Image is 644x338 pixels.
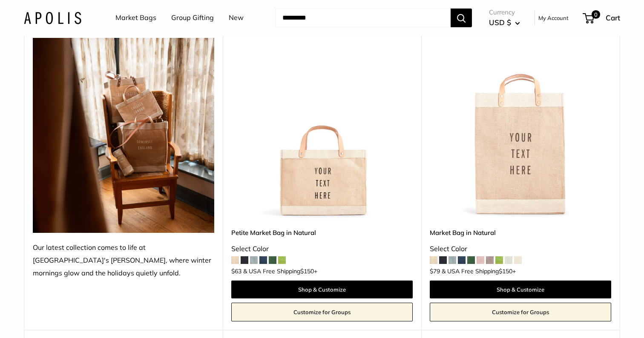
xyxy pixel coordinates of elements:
[538,13,569,23] a: My Account
[430,267,440,275] span: $79
[430,281,611,298] a: Shop & Customize
[33,38,214,233] img: Our latest collection comes to life at UK's Estelle Manor, where winter mornings glow and the hol...
[229,11,244,24] a: New
[592,10,600,19] span: 0
[276,9,451,27] input: Search...
[171,11,214,24] a: Group Gifting
[243,268,317,274] span: & USA Free Shipping +
[489,18,511,27] span: USD $
[430,303,611,321] a: Customize for Groups
[489,16,520,29] button: USD $
[7,306,91,331] iframe: Sign Up via Text for Offers
[430,228,611,238] a: Market Bag in Natural
[300,267,314,275] span: $150
[231,38,413,219] img: Petite Market Bag in Natural
[231,267,241,275] span: $63
[499,267,512,275] span: $150
[231,243,413,255] div: Select Color
[442,268,516,274] span: & USA Free Shipping +
[24,11,81,24] img: Apolis
[231,303,413,321] a: Customize for Groups
[33,241,214,280] div: Our latest collection comes to life at [GEOGRAPHIC_DATA]'s [PERSON_NAME], where winter mornings g...
[430,38,611,219] img: Market Bag in Natural
[231,38,413,219] a: Petite Market Bag in NaturalPetite Market Bag in Natural
[430,38,611,219] a: Market Bag in NaturalMarket Bag in Natural
[606,13,620,22] span: Cart
[430,243,611,255] div: Select Color
[584,11,620,25] a: 0 Cart
[231,281,413,298] a: Shop & Customize
[489,6,520,18] span: Currency
[451,9,472,27] button: Search
[231,228,413,238] a: Petite Market Bag in Natural
[115,11,156,24] a: Market Bags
